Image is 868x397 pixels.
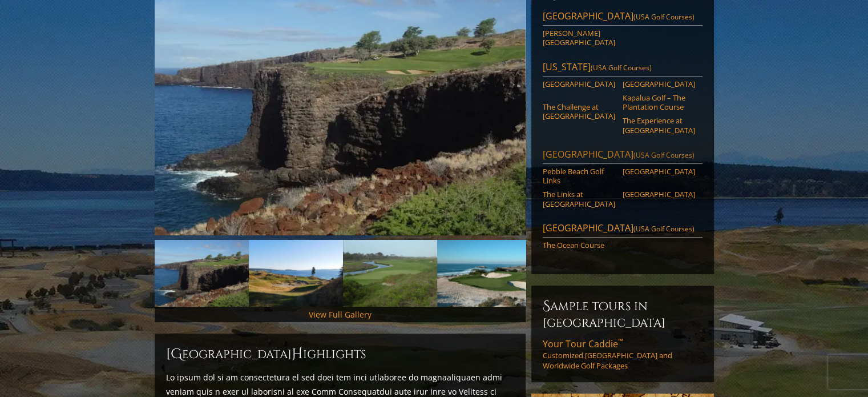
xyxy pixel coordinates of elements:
[543,338,623,350] span: Your Tour Caddie
[623,116,695,135] a: The Experience at [GEOGRAPHIC_DATA]
[543,29,615,47] a: [PERSON_NAME][GEOGRAPHIC_DATA]
[623,79,695,89] a: [GEOGRAPHIC_DATA]
[166,345,514,363] h2: [GEOGRAPHIC_DATA] ighlights
[543,167,615,186] a: Pebble Beach Golf Links
[292,345,303,363] span: H
[543,102,615,121] a: The Challenge at [GEOGRAPHIC_DATA]
[543,222,703,238] a: [GEOGRAPHIC_DATA](USA Golf Courses)
[543,240,615,250] a: The Ocean Course
[543,148,703,164] a: [GEOGRAPHIC_DATA](USA Golf Courses)
[543,10,703,26] a: [GEOGRAPHIC_DATA](USA Golf Courses)
[633,150,695,160] span: (USA Golf Courses)
[623,190,695,199] a: [GEOGRAPHIC_DATA]
[623,167,695,176] a: [GEOGRAPHIC_DATA]
[543,79,615,89] a: [GEOGRAPHIC_DATA]
[543,190,615,208] a: The Links at [GEOGRAPHIC_DATA]
[543,61,703,77] a: [US_STATE](USA Golf Courses)
[633,12,695,22] span: (USA Golf Courses)
[309,309,372,320] a: View Full Gallery
[591,63,652,73] span: (USA Golf Courses)
[633,224,695,234] span: (USA Golf Courses)
[543,338,703,371] a: Your Tour Caddie™Customized [GEOGRAPHIC_DATA] and Worldwide Golf Packages
[623,93,695,112] a: Kapalua Golf – The Plantation Course
[543,297,703,331] h6: Sample Tours in [GEOGRAPHIC_DATA]
[618,336,623,346] sup: ™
